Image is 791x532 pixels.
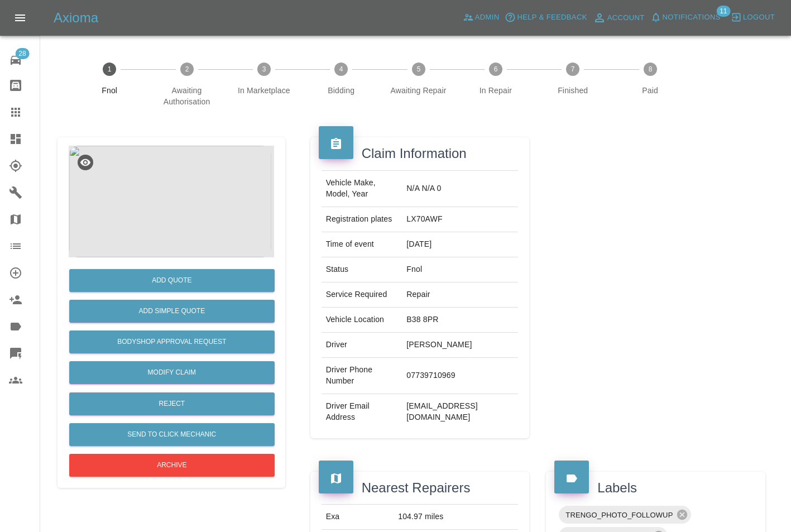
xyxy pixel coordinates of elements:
[69,454,275,477] button: Archive
[402,332,518,357] td: [PERSON_NAME]
[322,282,402,307] td: Service Required
[402,307,518,332] td: B38 8PR
[416,65,420,73] text: 5
[607,12,645,25] span: Account
[69,146,271,257] img: defaultCar.png
[54,9,98,27] h5: Axioma
[322,332,402,357] td: Driver
[384,85,452,96] span: Awaiting Repair
[7,4,33,31] button: Open drawer
[322,357,402,394] td: Driver Phone Number
[716,6,730,17] span: 11
[728,9,778,26] button: Logout
[554,480,757,496] h4: Labels
[402,394,518,429] td: [EMAIL_ADDRESS][DOMAIN_NAME]
[152,85,220,107] span: Awaiting Authorisation
[75,85,143,96] span: Fnol
[69,392,275,415] button: Reject
[185,65,189,73] text: 2
[69,269,275,292] button: Add Quote
[517,11,587,24] span: Help & Feedback
[648,65,652,73] text: 8
[494,65,498,73] text: 6
[539,85,607,96] span: Finished
[462,85,530,96] span: In Repair
[559,509,679,521] span: TRENGO_PHOTO_FOLLOWUP
[559,506,691,524] div: TRENGO_PHOTO_FOLLOWUP
[394,505,518,530] td: 104.97 miles
[322,307,402,332] td: Vehicle Location
[108,65,112,73] text: 1
[69,423,275,446] button: Send to Click Mechanic
[402,232,518,257] td: [DATE]
[319,146,521,162] h4: Claim Information
[322,170,402,207] td: Vehicle Make, Model, Year
[262,65,266,73] text: 3
[402,207,518,232] td: LX70AWF
[307,85,375,96] span: Bidding
[322,232,402,257] td: Time of event
[475,11,500,24] span: Admin
[339,65,343,73] text: 4
[322,394,402,429] td: Driver Email Address
[15,48,29,59] span: 28
[69,300,275,323] button: Add Simple Quote
[648,9,723,26] button: Notifications
[69,361,275,384] a: Modify Claim
[322,207,402,232] td: Registration plates
[663,11,721,24] span: Notifications
[402,257,518,282] td: Fnol
[230,85,298,96] span: In Marketplace
[743,11,775,24] span: Logout
[322,257,402,282] td: Status
[319,480,521,496] h4: Nearest Repairers
[402,282,518,307] td: Repair
[590,9,648,27] a: Account
[402,357,518,394] td: 07739710969
[502,9,589,26] button: Help & Feedback
[616,85,684,96] span: Paid
[460,9,502,26] a: Admin
[402,170,518,207] td: N/A N/A 0
[69,330,275,353] button: Bodyshop Approval Request
[322,505,394,530] td: Exa
[571,65,575,73] text: 7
